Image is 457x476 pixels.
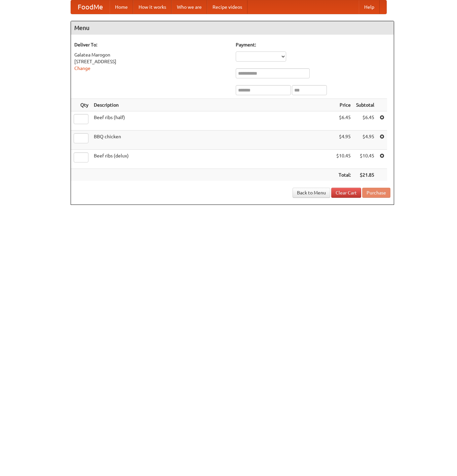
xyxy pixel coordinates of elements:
[91,99,334,111] th: Description
[74,51,229,58] div: Galatea Marogon
[110,0,133,14] a: Home
[334,169,353,181] th: Total:
[71,99,91,111] th: Qty
[207,0,247,14] a: Recipe videos
[353,111,377,131] td: $6.45
[133,0,172,14] a: How it works
[172,0,207,14] a: Who we are
[353,131,377,150] td: $4.95
[334,99,353,111] th: Price
[74,66,90,71] a: Change
[236,41,390,48] h5: Payment:
[74,41,229,48] h5: Deliver To:
[71,21,394,35] h4: Menu
[293,188,330,198] a: Back to Menu
[74,58,229,65] div: [STREET_ADDRESS]
[353,150,377,169] td: $10.45
[353,99,377,111] th: Subtotal
[334,131,353,150] td: $4.95
[91,150,334,169] td: Beef ribs (delux)
[71,0,110,14] a: FoodMe
[331,188,361,198] a: Clear Cart
[353,169,377,181] th: $21.85
[334,150,353,169] td: $10.45
[359,0,380,14] a: Help
[362,188,390,198] button: Purchase
[91,111,334,131] td: Beef ribs (half)
[91,131,334,150] td: BBQ chicken
[334,111,353,131] td: $6.45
